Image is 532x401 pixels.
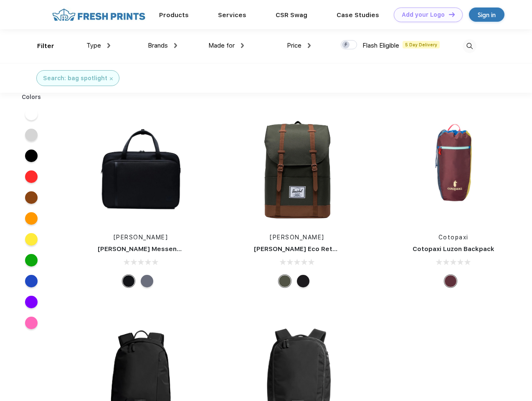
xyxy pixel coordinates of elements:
img: fo%20logo%202.webp [50,8,148,22]
div: Add your Logo [402,11,445,18]
span: Made for [208,42,235,49]
div: Search: bag spotlight [43,74,107,83]
a: Sign in [469,8,504,22]
img: desktop_search.svg [463,39,476,53]
div: Black [297,275,309,287]
a: [PERSON_NAME] [270,234,324,241]
div: Raven Crosshatch [141,275,153,287]
span: Brands [148,42,168,49]
div: Filter [37,41,54,51]
a: [PERSON_NAME] Eco Retreat 15" Computer Backpack [254,245,425,253]
a: Products [159,11,189,19]
span: Flash Eligible [362,42,399,49]
span: Price [287,42,301,49]
span: Type [86,42,101,49]
div: Colors [15,93,48,102]
img: dropdown.png [174,43,177,48]
img: func=resize&h=266 [398,114,509,225]
a: [PERSON_NAME] Messenger [98,245,188,253]
div: Surprise [444,275,457,287]
img: filter_cancel.svg [110,77,113,80]
a: [PERSON_NAME] [114,234,168,241]
img: func=resize&h=266 [85,114,196,225]
img: DT [449,12,455,17]
a: Cotopaxi [438,234,469,241]
img: dropdown.png [107,43,110,48]
div: Sign in [478,10,496,20]
img: dropdown.png [308,43,311,48]
div: Black [122,275,135,287]
span: 5 Day Delivery [403,41,440,48]
img: func=resize&h=266 [241,114,352,225]
img: dropdown.png [241,43,244,48]
div: Forest [279,275,291,287]
a: Cotopaxi Luzon Backpack [413,245,494,253]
